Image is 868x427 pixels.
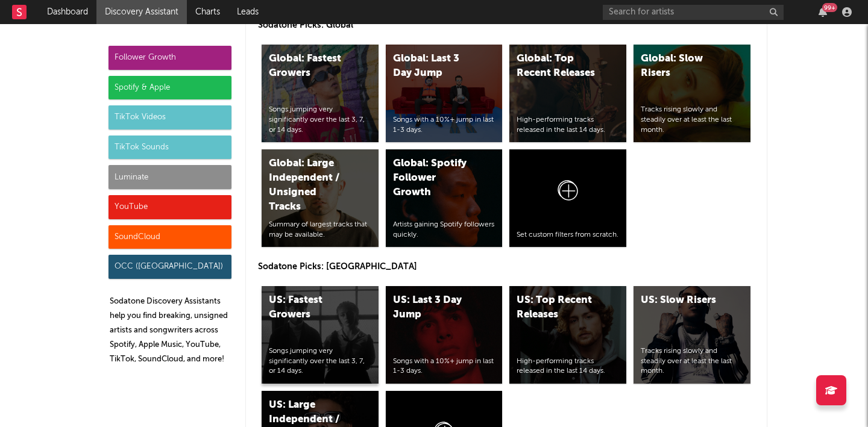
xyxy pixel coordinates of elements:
[393,357,495,377] div: Songs with a 10%+ jump in last 1-3 days.
[258,18,755,33] p: Sodatone Picks: Global
[269,220,371,240] div: Summary of largest tracks that may be available.
[110,295,231,367] p: Sodatone Discovery Assistants help you find breaking, unsigned artists and songwriters across Spo...
[641,346,743,376] div: Tracks rising slowly and steadily over at least the last month.
[386,149,503,247] a: Global: Spotify Follower GrowthArtists gaining Spotify followers quickly.
[262,45,379,142] a: Global: Fastest GrowersSongs jumping very significantly over the last 3, 7, or 14 days.
[108,46,231,70] div: Follower Growth
[108,225,231,249] div: SoundCloud
[108,195,231,219] div: YouTube
[269,157,351,214] div: Global: Large Independent / Unsigned Tracks
[517,230,619,240] div: Set custom filters from scratch.
[393,220,495,240] div: Artists gaining Spotify followers quickly.
[108,255,231,279] div: OCC ([GEOGRAPHIC_DATA])
[509,45,626,142] a: Global: Top Recent ReleasesHigh-performing tracks released in the last 14 days.
[634,286,750,384] a: US: Slow RisersTracks rising slowly and steadily over at least the last month.
[108,136,231,160] div: TikTok Sounds
[517,52,599,81] div: Global: Top Recent Releases
[386,45,503,142] a: Global: Last 3 Day JumpSongs with a 10%+ jump in last 1-3 days.
[269,105,371,135] div: Songs jumping very significantly over the last 3, 7, or 14 days.
[269,52,351,81] div: Global: Fastest Growers
[509,149,626,247] a: Set custom filters from scratch.
[262,149,379,247] a: Global: Large Independent / Unsigned TracksSummary of largest tracks that may be available.
[641,52,723,81] div: Global: Slow Risers
[634,45,750,142] a: Global: Slow RisersTracks rising slowly and steadily over at least the last month.
[509,286,626,384] a: US: Top Recent ReleasesHigh-performing tracks released in the last 14 days.
[108,76,231,100] div: Spotify & Apple
[641,293,723,308] div: US: Slow Risers
[258,260,755,274] p: Sodatone Picks: [GEOGRAPHIC_DATA]
[108,105,231,129] div: TikTok Videos
[517,357,619,377] div: High-performing tracks released in the last 14 days.
[603,5,784,20] input: Search for artists
[822,3,837,12] div: 99 +
[517,293,599,322] div: US: Top Recent Releases
[269,293,351,322] div: US: Fastest Growers
[108,165,231,189] div: Luminate
[393,157,475,200] div: Global: Spotify Follower Growth
[393,293,475,322] div: US: Last 3 Day Jump
[269,346,371,376] div: Songs jumping very significantly over the last 3, 7, or 14 days.
[393,52,475,81] div: Global: Last 3 Day Jump
[641,105,743,135] div: Tracks rising slowly and steadily over at least the last month.
[819,7,827,17] button: 99+
[386,286,503,384] a: US: Last 3 Day JumpSongs with a 10%+ jump in last 1-3 days.
[393,115,495,136] div: Songs with a 10%+ jump in last 1-3 days.
[517,115,619,136] div: High-performing tracks released in the last 14 days.
[262,286,379,384] a: US: Fastest GrowersSongs jumping very significantly over the last 3, 7, or 14 days.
